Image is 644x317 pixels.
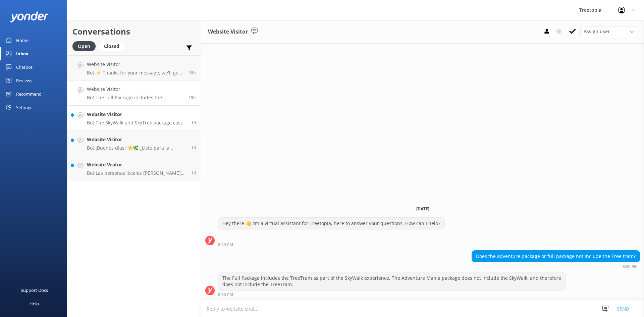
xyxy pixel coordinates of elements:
span: Sep 08 2025 08:30pm (UTC -06:00) America/Mexico_City [189,95,196,100]
a: Website VisitorBot:Las personas locales [PERSON_NAME][GEOGRAPHIC_DATA], al ser residentes de [GEO... [67,156,201,181]
img: yonder-white-logo.png [10,11,49,22]
span: [DATE] [412,206,433,212]
div: Help [30,297,39,310]
div: Sep 08 2025 08:30pm (UTC -06:00) America/Mexico_City [472,264,640,269]
div: Sep 08 2025 08:30pm (UTC -06:00) America/Mexico_City [218,292,566,297]
h4: Website Visitor [87,86,183,93]
div: Support Docs [21,283,48,297]
div: Chatbot [16,60,33,74]
h4: Website Visitor [87,136,186,143]
strong: 8:30 PM [218,293,233,297]
span: Sep 08 2025 01:21pm (UTC -06:00) America/Mexico_City [191,120,196,125]
h4: Website Visitor [87,61,183,68]
h2: Conversations [72,25,196,38]
div: Recommend [16,87,42,101]
p: Bot: ⚡ Thanks for your message, we'll get back to you as soon as we can. You're also welcome to k... [87,70,183,76]
a: Website VisitorBot:The SkyWalk and SkyTrek package costs $114 for adults and $89 for kids for a g... [67,106,201,131]
a: Closed [99,42,128,50]
a: Website VisitorBot:⚡ Thanks for your message, we'll get back to you as soon as we can. You're als... [67,55,201,81]
p: Bot: The Full Package includes the TreeTram as part of the SkyWalk experience. The Adventure Mani... [87,95,183,101]
span: Sep 08 2025 08:11am (UTC -06:00) America/Mexico_City [191,170,196,176]
div: Inbox [16,47,29,60]
strong: 8:30 PM [623,265,638,269]
h4: Website Visitor [87,111,186,118]
h4: Website Visitor [87,161,186,168]
div: Open [72,41,96,51]
span: Sep 08 2025 11:22am (UTC -06:00) America/Mexico_City [191,145,196,151]
p: Bot: The SkyWalk and SkyTrek package costs $114 for adults and $89 for kids for a guided tour. Yo... [87,120,186,126]
div: Home [16,34,29,47]
a: Website VisitorBot:¡Buenos días! ☀️🌿 ¿Listo para la aventura o necesitas info? 🚀.1d [67,131,201,156]
div: Settings [16,101,32,114]
p: Bot: ¡Buenos días! ☀️🌿 ¿Listo para la aventura o necesitas info? 🚀. [87,145,186,151]
div: Closed [99,41,124,51]
div: Hey there 👋 I'm a virtual assistant for Treetopia, here to answer your questions. How can I help? [218,218,444,229]
div: Does the adventure package or full package not include the Tree tram? [472,251,640,262]
div: The Full Package includes the TreeTram as part of the SkyWalk experience. The Adventure Mania pac... [218,272,566,290]
div: Reviews [16,74,32,87]
a: Open [72,42,99,50]
span: Sep 08 2025 09:07pm (UTC -06:00) America/Mexico_City [189,69,196,75]
a: Website VisitorBot:The Full Package includes the TreeTram as part of the SkyWalk experience. The ... [67,81,201,106]
div: Sep 08 2025 08:29pm (UTC -06:00) America/Mexico_City [218,242,445,247]
span: Assign user [584,28,610,35]
strong: 8:29 PM [218,243,233,247]
p: Bot: Las personas locales [PERSON_NAME][GEOGRAPHIC_DATA], al ser residentes de [GEOGRAPHIC_DATA],... [87,170,186,176]
h3: Website Visitor [208,28,248,36]
div: Assign User [580,26,637,37]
